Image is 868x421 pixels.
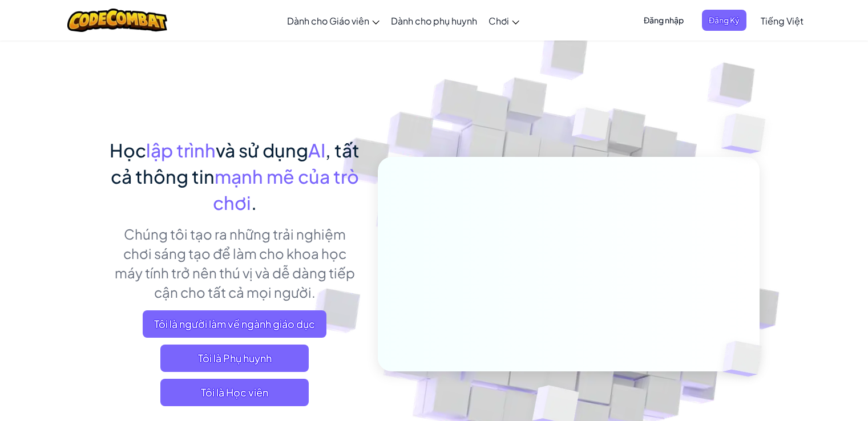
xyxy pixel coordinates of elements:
button: Đăng Ký [702,10,746,31]
button: Tôi là Học viên [160,379,309,406]
a: Chơi [483,5,525,36]
img: Biểu tượng CodeCombat [67,9,167,32]
font: AI [308,139,325,161]
img: Các khối chồng lên nhau [550,85,632,170]
font: Dành cho phụ huynh [391,15,477,27]
font: Học [110,139,146,161]
font: mạnh mẽ của trò chơi [213,165,359,214]
font: Dành cho Giáo viên [287,15,369,27]
font: Tiếng Việt [761,15,804,27]
font: Tôi là Học viên [201,386,268,399]
font: lập trình [146,139,216,161]
button: Đăng nhập [637,10,691,31]
a: Tôi là Phụ huynh [160,345,309,372]
font: Tôi là Phụ huynh [198,351,272,365]
a: Tiếng Việt [755,5,809,36]
img: Các khối chồng lên nhau [699,86,797,182]
font: Chơi [488,15,509,27]
font: . [251,191,257,214]
font: và sử dụng [216,139,308,161]
a: Dành cho Giáo viên [281,5,385,36]
a: Dành cho phụ huynh [385,5,483,36]
font: Đăng Ký [709,15,740,25]
img: Các khối chồng lên nhau [703,317,789,400]
font: Chúng tôi tạo ra những trải nghiệm chơi sáng tạo để làm cho khoa học máy tính trở nên thú vị và d... [115,225,355,301]
font: Tôi là người làm về ngành giáo dục [154,317,315,330]
font: Đăng nhập [644,15,684,25]
a: Tôi là người làm về ngành giáo dục [143,310,326,338]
